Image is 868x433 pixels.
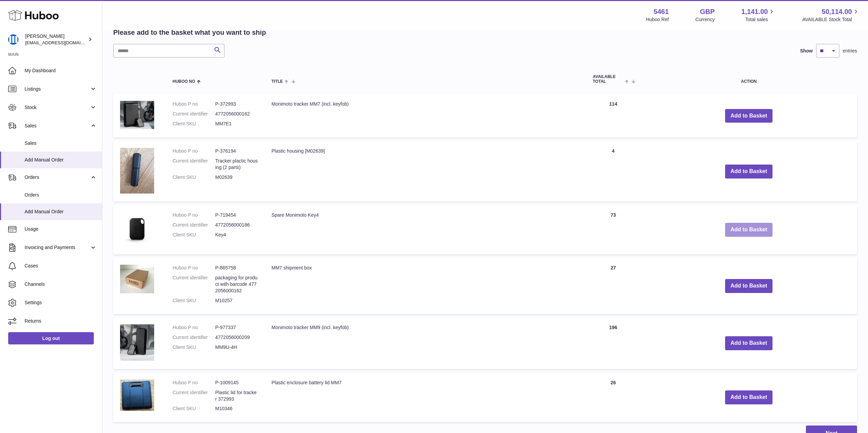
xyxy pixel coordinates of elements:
[215,405,258,412] dd: M10346
[173,324,215,331] dt: Huboo P no
[215,101,258,107] dd: P-372993
[215,344,258,351] dd: MM9U-4H
[173,265,215,271] dt: Huboo P no
[120,324,154,361] img: Monimoto tracker MM9 (incl. keyfob)
[25,299,97,306] span: Settings
[802,7,860,23] a: 50,114.00 AVAILABLE Stock Total
[120,148,154,193] img: Plastic housing [M02639]
[725,279,773,293] button: Add to Basket
[120,380,154,411] img: Plastic enclosure battery lid MM7
[215,334,258,341] dd: 4772056000209
[741,7,768,16] span: 1,141.00
[25,123,90,129] span: Sales
[8,332,94,344] a: Log out
[265,258,586,314] td: MM7 shipment box
[695,16,715,23] div: Currency
[215,111,258,117] dd: 4772056000162
[653,7,669,16] strong: 5461
[265,94,586,138] td: Monimoto tracker MM7 (incl. keyfob)
[586,141,641,202] td: 4
[173,344,215,351] dt: Client SKU
[802,16,860,23] span: AVAILABLE Stock Total
[843,48,857,54] span: entries
[173,389,215,402] dt: Current identifier
[725,109,773,123] button: Add to Basket
[700,7,715,16] strong: GBP
[173,111,215,117] dt: Current identifier
[173,121,215,127] dt: Client SKU
[215,275,258,294] dd: packaging for product with barcode 4772056000162
[215,324,258,331] dd: P-977337
[173,222,215,228] dt: Current identifier
[25,226,97,232] span: Usage
[25,140,97,146] span: Sales
[725,336,773,350] button: Add to Basket
[265,318,586,369] td: Monimoto tracker MM9 (incl. keyfob)
[215,174,258,181] dd: M02639
[25,157,97,163] span: Add Manual Order
[25,86,90,92] span: Listings
[173,232,215,238] dt: Client SKU
[586,205,641,254] td: 73
[586,94,641,138] td: 114
[25,263,97,269] span: Cases
[25,281,97,288] span: Channels
[8,34,18,45] img: oksana@monimoto.com
[586,373,641,422] td: 26
[25,208,97,215] span: Add Manual Order
[215,265,258,271] dd: P-865758
[215,297,258,304] dd: M10257
[215,232,258,238] dd: Key4
[25,40,100,45] span: [EMAIL_ADDRESS][DOMAIN_NAME]
[745,16,776,23] span: Total sales
[215,148,258,154] dd: P-376194
[215,380,258,386] dd: P-1009145
[215,389,258,402] dd: Plastic lid for tracker 372993
[173,297,215,304] dt: Client SKU
[173,101,215,107] dt: Huboo P no
[215,212,258,218] dd: P-719454
[120,212,154,246] img: Spare Monimoto Key4
[120,265,154,293] img: MM7 shipment box
[265,141,586,202] td: Plastic housing [M02639]
[173,79,195,84] span: Huboo no
[593,75,623,83] span: AVAILABLE Total
[725,165,773,179] button: Add to Basket
[173,380,215,386] dt: Huboo P no
[25,192,97,198] span: Orders
[173,148,215,154] dt: Huboo P no
[215,121,258,127] dd: MM7E1
[265,205,586,254] td: Spare Monimoto Key4
[173,275,215,294] dt: Current identifier
[25,104,90,111] span: Stock
[25,244,90,251] span: Invoicing and Payments
[265,373,586,422] td: Plastic enclosure battery lid MM7
[25,67,97,74] span: My Dashboard
[586,318,641,369] td: 196
[113,28,266,37] h2: Please add to the basket what you want to ship
[173,174,215,181] dt: Client SKU
[25,174,90,181] span: Orders
[173,334,215,341] dt: Current identifier
[215,158,258,171] dd: Tracker plactic housing (2 parts)
[25,33,87,46] div: [PERSON_NAME]
[741,7,776,23] a: 1,141.00 Total sales
[173,212,215,218] dt: Huboo P no
[725,390,773,404] button: Add to Basket
[271,79,283,84] span: Title
[173,405,215,412] dt: Client SKU
[800,48,813,54] label: Show
[173,158,215,171] dt: Current identifier
[641,68,857,90] th: Action
[25,318,97,324] span: Returns
[120,101,154,129] img: Monimoto tracker MM7 (incl. keyfob)
[822,7,852,16] span: 50,114.00
[646,16,669,23] div: Huboo Ref
[215,222,258,228] dd: 4772056000186
[725,223,773,237] button: Add to Basket
[586,258,641,314] td: 27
